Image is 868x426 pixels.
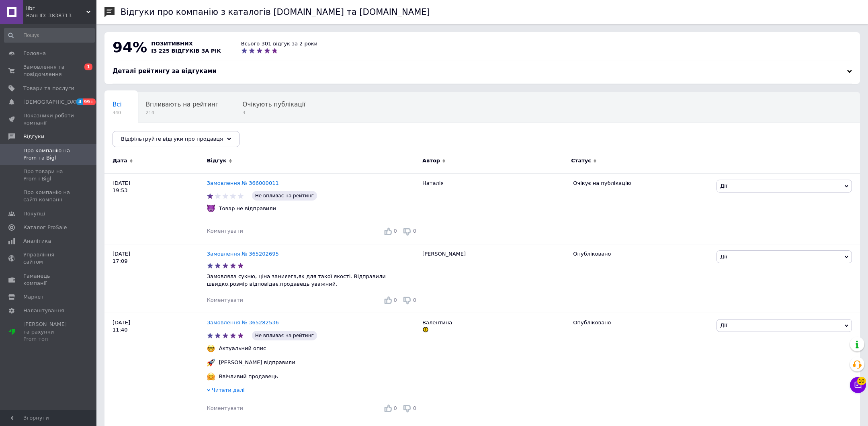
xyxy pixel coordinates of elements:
a: Замовлення № 365282536 [207,319,279,326]
span: Не впливає на рейтинг [252,331,317,340]
span: 0 [394,405,397,411]
span: позитивних [151,41,193,47]
a: Замовлення № 365202695 [207,251,279,257]
span: Дата [113,157,127,164]
span: Автор [422,157,440,164]
span: 214 [146,110,219,116]
p: Замовляла сукню, ціна заниєега,як для такої якості. Відправили швидко,розмір відповідає,продавець... [207,273,418,287]
div: Опубліковані без коментаря [104,123,210,154]
span: Гаманець компанії [23,272,74,287]
div: Коментувати [207,227,243,235]
span: Управління сайтом [23,251,74,266]
img: :rocket: [207,358,215,367]
div: [PERSON_NAME] відправили [217,359,297,366]
span: 10 [857,376,866,384]
span: Маркет [23,293,44,301]
div: Читати далі [207,387,418,396]
span: Не впливає на рейтинг [252,191,317,201]
span: Статус [571,157,591,164]
img: :hugging_face: [207,373,215,381]
div: [DATE] 19:53 [104,173,207,244]
span: із 225 відгуків за рік [151,48,221,54]
div: Опубліковано [573,319,710,326]
input: Пошук [4,28,95,43]
div: [DATE] 17:09 [104,244,207,313]
span: Показники роботи компанії [23,112,74,127]
span: Читати далі [212,387,245,393]
span: 0 [394,228,397,234]
span: 94% [113,39,147,55]
div: [DATE] 11:40 [104,313,207,421]
span: Налаштування [23,307,64,314]
span: Коментувати [207,228,243,234]
div: Деталі рейтингу за відгуками [113,67,852,76]
img: :nerd_face: [207,344,215,352]
span: Відфільтруйте відгуки про продавця [121,136,223,142]
div: Всього 301 відгук за 2 роки [241,40,317,47]
span: Про товари на Prom і Bigl [23,168,74,182]
span: Всі [113,101,122,108]
span: Замовлення та повідомлення [23,63,74,78]
span: Опубліковані без комен... [113,131,194,139]
div: Опубліковано [573,250,710,258]
div: Prom топ [23,336,74,343]
div: Валентина [418,313,569,421]
span: 0 [413,405,416,411]
h1: Відгуки про компанію з каталогів [DOMAIN_NAME] та [DOMAIN_NAME] [121,7,430,17]
div: Коментувати [207,405,243,412]
div: Актуальний опис [217,345,268,352]
span: Каталог ProSale [23,224,67,231]
span: [PERSON_NAME] та рахунки [23,321,74,343]
span: Покупці [23,210,45,217]
span: 99+ [83,98,96,105]
div: Наталія [418,173,569,244]
span: Відгуки [23,133,44,140]
span: [DEMOGRAPHIC_DATA] [23,98,83,106]
span: Товари та послуги [23,85,74,92]
span: Коментувати [207,297,243,303]
span: Відгук [207,157,227,164]
span: 0 [413,228,416,234]
span: 3 [243,110,305,116]
div: Ваш ID: 3838713 [26,12,96,19]
span: 0 [413,297,416,303]
span: Головна [23,50,46,57]
span: Про компанію на Prom та Bigl [23,147,74,162]
div: [PERSON_NAME] [418,244,569,313]
span: Очікують публікації [243,101,305,108]
span: Аналітика [23,238,51,245]
span: Впливають на рейтинг [146,101,219,108]
div: Коментувати [207,297,243,304]
span: 4 [76,98,83,105]
div: Товар не відправили [217,205,278,212]
div: Очікує на публікацію [573,180,710,187]
span: Дії [720,322,727,328]
span: 340 [113,110,122,116]
img: :imp: [207,205,215,213]
button: Чат з покупцем10 [850,377,866,393]
div: Ввічливий продавець [217,373,280,380]
a: Замовлення № 366000011 [207,180,279,186]
span: Про компанію на сайті компанії [23,189,74,203]
span: Деталі рейтингу за відгуками [113,68,217,75]
span: libr [26,5,86,12]
span: 0 [394,297,397,303]
span: Дії [720,254,727,260]
span: Коментувати [207,405,243,411]
span: 1 [84,63,92,70]
span: Дії [720,183,727,189]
